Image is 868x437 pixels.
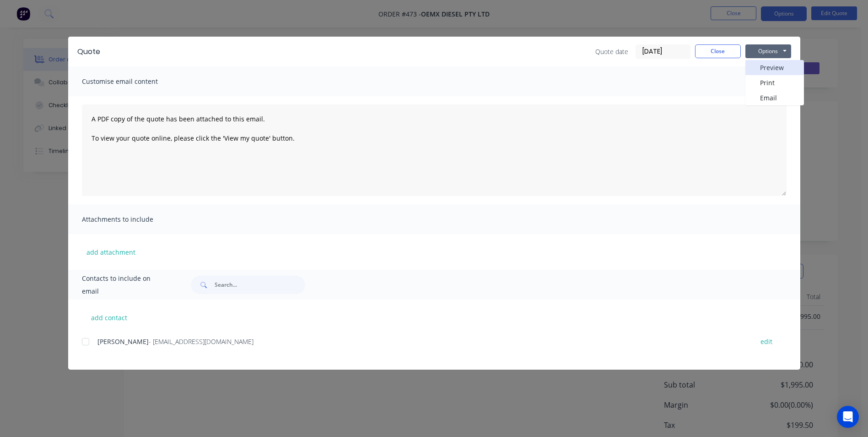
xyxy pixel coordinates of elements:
[82,311,137,324] button: add contact
[215,276,305,294] input: Search...
[745,44,791,58] button: Options
[97,337,149,346] span: [PERSON_NAME]
[82,75,183,88] span: Customise email content
[837,406,859,428] div: Open Intercom Messenger
[77,46,100,57] div: Quote
[745,60,804,75] button: Preview
[82,213,183,226] span: Attachments to include
[149,337,253,346] span: - [EMAIL_ADDRESS][DOMAIN_NAME]
[82,104,787,196] textarea: A PDF copy of the quote has been attached to this email. To view your quote online, please click ...
[82,245,140,259] button: add attachment
[745,75,804,90] button: Print
[755,335,778,348] button: edit
[745,90,804,105] button: Email
[695,44,741,58] button: Close
[595,47,628,56] span: Quote date
[82,272,168,298] span: Contacts to include on email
